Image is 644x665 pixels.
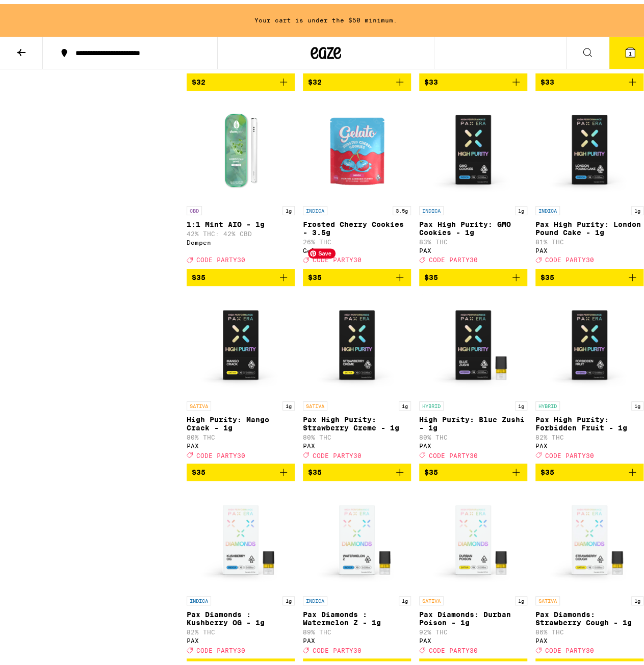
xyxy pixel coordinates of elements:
[393,202,411,211] p: 3.5g
[535,69,643,87] button: Add to bag
[308,464,322,472] span: $35
[187,412,295,428] p: High Purity: Mango Crack - 1g
[282,592,295,601] p: 1g
[535,397,560,406] p: HYBRID
[187,439,295,445] div: PAX
[399,397,411,406] p: 1g
[429,448,478,454] span: CODE PARTY30
[419,625,527,631] p: 92% THC
[535,625,643,631] p: 86% THC
[303,633,411,640] div: PAX
[196,253,245,260] span: CODE PARTY30
[308,269,322,277] span: $35
[192,464,205,472] span: $35
[308,74,322,82] span: $32
[303,430,411,437] p: 80% THC
[303,216,411,233] p: Frosted Cherry Cookies - 3.5g
[538,485,640,587] img: PAX - Pax Diamonds: Strawberry Cough - 1g
[282,202,295,211] p: 1g
[187,226,295,233] p: 42% THC: 42% CBD
[540,74,554,82] span: $33
[535,430,643,437] p: 82% THC
[631,592,643,601] p: 1g
[313,643,362,649] span: CODE PARTY30
[190,95,292,197] img: Dompen - 1:1 Mint AIO - 1g
[631,397,643,406] p: 1g
[308,244,336,254] span: Save
[540,464,554,472] span: $35
[303,397,327,406] p: SATIVA
[187,459,295,477] button: Add to bag
[535,485,643,654] a: Open page for Pax Diamonds: Strawberry Cough - 1g from PAX
[535,202,560,211] p: INDICA
[190,290,292,392] img: PAX - High Purity: Mango Crack - 1g
[187,606,295,623] p: Pax Diamonds : Kushberry OG - 1g
[196,643,245,649] span: CODE PARTY30
[306,95,408,197] img: Gelato - Frosted Cherry Cookies - 3.5g
[419,235,527,241] p: 83% THC
[187,633,295,640] div: PAX
[538,290,640,392] img: PAX - Pax High Purity: Forbidden Fruit - 1g
[515,592,527,601] p: 1g
[303,290,411,459] a: Open page for Pax High Purity: Strawberry Creme - 1g from PAX
[303,485,411,654] a: Open page for Pax Diamonds : Watermelon Z - 1g from PAX
[515,397,527,406] p: 1g
[303,592,327,601] p: INDICA
[419,243,527,250] div: PAX
[545,448,594,454] span: CODE PARTY30
[303,459,411,477] button: Add to bag
[535,592,560,601] p: SATIVA
[192,74,205,82] span: $32
[631,202,643,211] p: 1g
[515,202,527,211] p: 1g
[187,95,295,264] a: Open page for 1:1 Mint AIO - 1g from Dompen
[303,265,411,282] button: Add to bag
[187,397,211,406] p: SATIVA
[422,290,524,392] img: PAX - High Purity: Blue Zushi - 1g
[192,269,205,277] span: $35
[545,253,594,260] span: CODE PARTY30
[187,430,295,437] p: 80% THC
[187,485,295,654] a: Open page for Pax Diamonds : Kushberry OG - 1g from PAX
[313,448,362,454] span: CODE PARTY30
[419,592,444,601] p: SATIVA
[303,235,411,241] p: 26% THC
[535,235,643,241] p: 81% THC
[535,216,643,233] p: Pax High Purity: London Pound Cake - 1g
[303,243,411,250] div: Gelato
[535,243,643,250] div: PAX
[540,269,554,277] span: $35
[535,459,643,477] button: Add to bag
[187,235,295,242] div: Dompen
[282,397,295,406] p: 1g
[306,290,408,392] img: PAX - Pax High Purity: Strawberry Creme - 1g
[419,216,527,233] p: Pax High Purity: GMO Cookies - 1g
[190,485,292,587] img: PAX - Pax Diamonds : Kushberry OG - 1g
[419,430,527,437] p: 80% THC
[535,265,643,282] button: Add to bag
[419,439,527,445] div: PAX
[303,606,411,623] p: Pax Diamonds : Watermelon Z - 1g
[419,485,527,654] a: Open page for Pax Diamonds: Durban Poison - 1g from PAX
[429,643,478,649] span: CODE PARTY30
[629,46,632,53] span: 1
[187,625,295,631] p: 82% THC
[196,448,245,454] span: CODE PARTY30
[535,412,643,428] p: Pax High Purity: Forbidden Fruit - 1g
[6,7,73,15] span: Hi. Need any help?
[419,412,527,428] p: High Purity: Blue Zushi - 1g
[535,606,643,623] p: Pax Diamonds: Strawberry Cough - 1g
[535,290,643,459] a: Open page for Pax High Purity: Forbidden Fruit - 1g from PAX
[419,202,444,211] p: INDICA
[187,69,295,87] button: Add to bag
[535,95,643,264] a: Open page for Pax High Purity: London Pound Cake - 1g from PAX
[538,95,640,197] img: PAX - Pax High Purity: London Pound Cake - 1g
[303,95,411,264] a: Open page for Frosted Cherry Cookies - 3.5g from Gelato
[187,290,295,459] a: Open page for High Purity: Mango Crack - 1g from PAX
[187,202,202,211] p: CBD
[419,69,527,87] button: Add to bag
[303,625,411,631] p: 89% THC
[187,592,211,601] p: INDICA
[422,95,524,197] img: PAX - Pax High Purity: GMO Cookies - 1g
[399,592,411,601] p: 1g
